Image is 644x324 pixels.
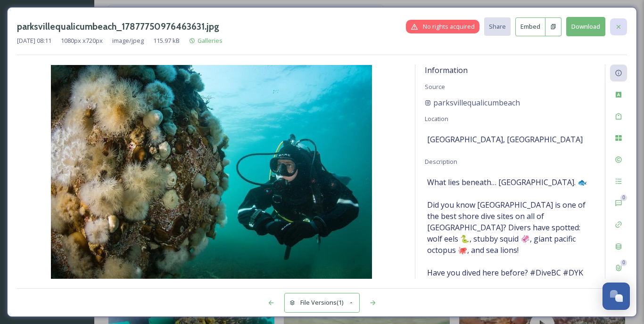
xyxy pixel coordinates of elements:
[566,17,605,36] button: Download
[284,293,360,312] button: File Versions(1)
[17,65,405,279] img: ae291fca-327f-bcda-e8af-e247b941b34d.jpg
[427,177,593,301] span: What lies beneath… [GEOGRAPHIC_DATA]. 🐟⁠ ⁠ Did you know [GEOGRAPHIC_DATA] is one of the best shor...
[425,65,468,75] span: Information
[425,82,445,91] span: Source
[620,194,627,201] div: 0
[425,97,520,108] a: parksvillequalicumbeach
[620,259,627,266] div: 0
[423,22,475,31] span: No rights acquired
[515,17,545,36] button: Embed
[484,17,511,36] button: Share
[61,36,103,45] span: 1080 px x 720 px
[198,36,223,45] span: Galleries
[425,157,457,166] span: Description
[433,97,520,108] span: parksvillequalicumbeach
[427,134,583,145] span: [GEOGRAPHIC_DATA], [GEOGRAPHIC_DATA]
[112,36,144,45] span: image/jpeg
[603,283,630,310] button: Open Chat
[17,36,51,45] span: [DATE] 08:11
[425,114,448,123] span: Location
[17,20,219,33] h3: parksvillequalicumbeach_17877750976463631.jpg
[153,36,180,45] span: 115.97 kB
